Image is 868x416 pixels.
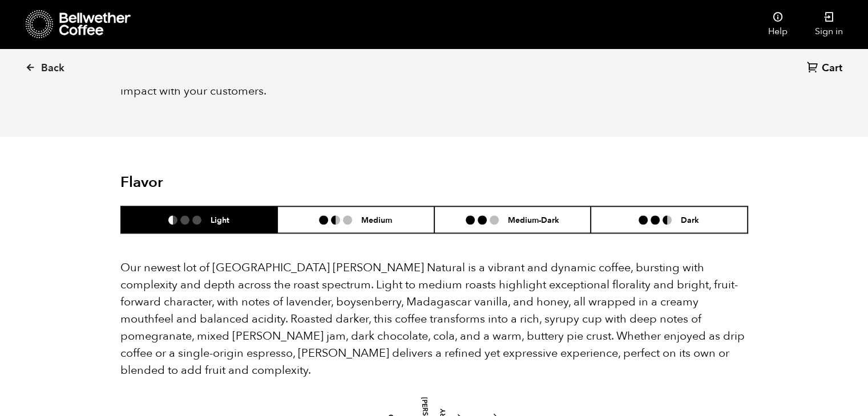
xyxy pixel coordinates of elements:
h6: Medium [361,215,392,225]
p: Our newest lot of [GEOGRAPHIC_DATA] [PERSON_NAME] Natural is a vibrant and dynamic coffee, bursti... [120,259,748,379]
h6: Dark [681,215,699,225]
h2: Flavor [120,174,330,191]
a: Cart [807,61,845,76]
span: Back [41,62,64,75]
h6: Light [211,215,229,225]
h6: Medium-Dark [508,215,559,225]
span: Cart [822,62,842,75]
